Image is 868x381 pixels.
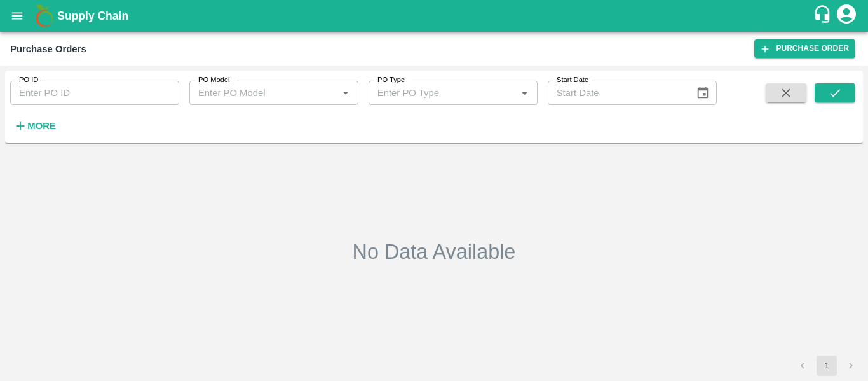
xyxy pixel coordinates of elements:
button: page 1 [817,356,837,376]
nav: pagination navigation [790,356,863,376]
button: open drawer [3,1,32,31]
div: account of current user [835,3,858,29]
input: Enter PO Type [372,85,513,101]
label: PO Type [377,75,405,85]
button: More [10,115,59,137]
img: logo [32,3,57,29]
button: Choose date [691,81,715,105]
button: Open [337,85,354,101]
input: Start Date [548,81,686,105]
label: PO ID [19,75,38,85]
div: customer-support [813,4,835,27]
a: Supply Chain [57,7,813,25]
button: Open [516,85,532,101]
h2: No Data Available [353,239,516,265]
strong: More [27,121,56,131]
a: Purchase Order [754,39,855,58]
div: Purchase Orders [10,41,86,57]
label: Start Date [557,75,588,85]
input: Enter PO ID [10,81,179,105]
input: Enter PO Model [193,85,334,101]
b: Supply Chain [57,10,128,22]
label: PO Model [198,75,230,85]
